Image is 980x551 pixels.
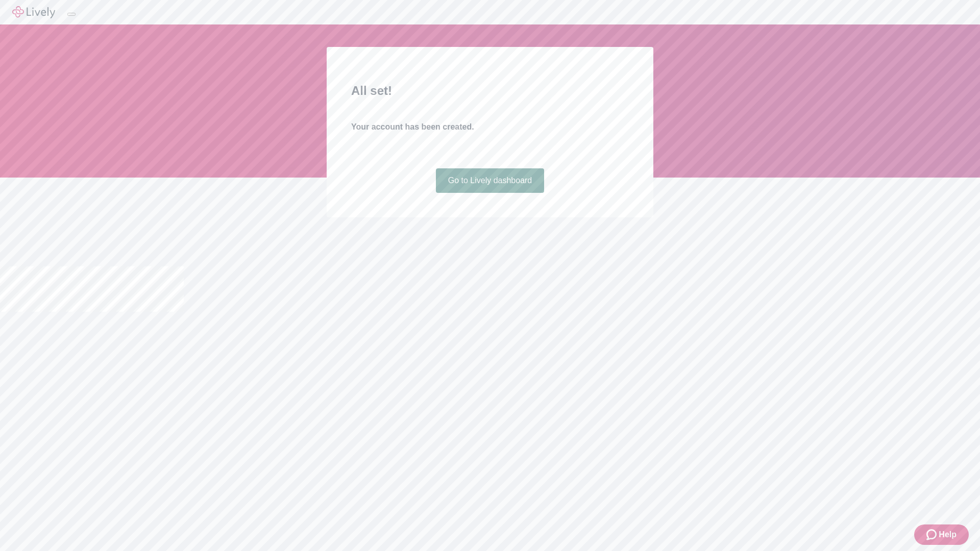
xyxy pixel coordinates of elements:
[436,168,545,193] a: Go to Lively dashboard
[12,6,55,18] img: Lively
[939,529,957,541] span: Help
[351,121,629,133] h4: Your account has been created.
[926,529,939,541] svg: Zendesk support icon
[351,82,629,100] h2: All set!
[67,13,76,16] button: Log out
[914,524,969,545] button: Zendesk support iconHelp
